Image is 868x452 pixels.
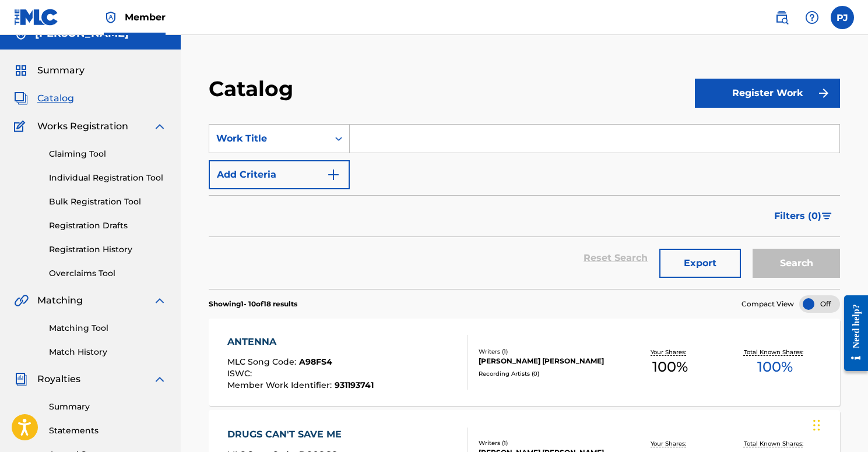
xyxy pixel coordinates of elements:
[14,91,28,105] img: Catalog
[49,196,167,208] a: Bulk Registration Tool
[14,9,59,26] img: MLC Logo
[49,172,167,184] a: Individual Registration Tool
[810,396,868,452] iframe: Chat Widget
[659,249,741,278] button: Export
[744,348,806,356] p: Total Known Shares:
[14,119,29,133] img: Works Registration
[479,356,617,366] div: [PERSON_NAME] [PERSON_NAME]
[774,209,821,223] span: Filters ( 0 )
[49,267,167,280] a: Overclaims Tool
[14,294,29,308] img: Matching
[37,63,85,77] span: Summary
[835,286,868,380] iframe: Resource Center
[14,63,28,77] img: Summary
[770,6,793,29] a: Public Search
[326,168,340,182] img: 9d2ae6d4665cec9f34b9.svg
[695,79,840,108] button: Register Work
[227,368,255,379] span: ISWC :
[153,294,167,308] img: expand
[216,132,321,146] div: Work Title
[209,124,840,289] form: Search Form
[227,428,347,442] div: DRUGS CAN'T SAVE ME
[37,294,83,308] span: Matching
[49,148,167,160] a: Claiming Tool
[14,63,85,77] a: SummarySummary
[479,439,617,447] div: Writers ( 1 )
[299,356,332,367] span: A98FS4
[209,76,299,102] h2: Catalog
[800,6,824,29] div: Help
[49,346,167,358] a: Match History
[104,10,118,24] img: Top Rightsholder
[335,380,374,390] span: 931193741
[209,319,840,406] a: ANTENNAMLC Song Code:A98FS4ISWC:Member Work Identifier:931193741Writers (1)[PERSON_NAME] [PERSON_...
[479,369,617,378] div: Recording Artists ( 0 )
[822,213,832,220] img: filter
[767,202,840,231] button: Filters (0)
[744,439,806,448] p: Total Known Shares:
[153,372,167,386] img: expand
[652,356,688,377] span: 100 %
[209,299,297,309] p: Showing 1 - 10 of 18 results
[153,119,167,133] img: expand
[831,6,854,29] div: User Menu
[742,299,794,309] span: Compact View
[813,408,820,443] div: Drag
[14,91,74,105] a: CatalogCatalog
[49,220,167,232] a: Registration Drafts
[651,439,689,448] p: Your Shares:
[209,160,350,189] button: Add Criteria
[479,347,617,356] div: Writers ( 1 )
[805,10,819,24] img: help
[49,322,167,334] a: Matching Tool
[227,335,374,349] div: ANTENNA
[49,243,167,256] a: Registration History
[49,425,167,437] a: Statements
[227,380,335,390] span: Member Work Identifier :
[125,10,166,24] span: Member
[775,10,789,24] img: search
[817,86,831,100] img: f7272a7cc735f4ea7f67.svg
[651,348,689,356] p: Your Shares:
[14,372,28,386] img: Royalties
[49,401,167,413] a: Summary
[37,372,80,386] span: Royalties
[37,119,128,133] span: Works Registration
[227,356,299,367] span: MLC Song Code :
[37,91,74,105] span: Catalog
[757,356,793,377] span: 100 %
